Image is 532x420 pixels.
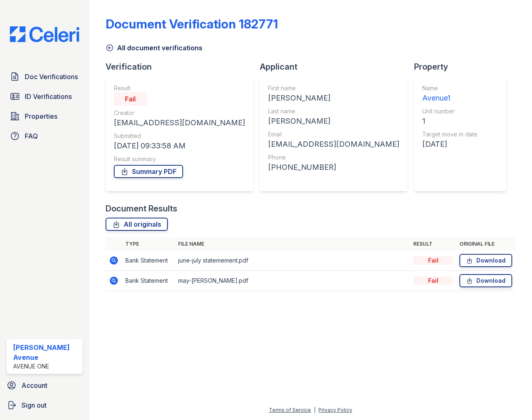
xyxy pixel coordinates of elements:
div: Document Verification 182771 [106,16,278,31]
div: Unit number [422,107,478,115]
div: Avenue1 [422,92,478,104]
div: [PERSON_NAME] Avenue [13,343,79,362]
th: File name [175,237,410,251]
a: All document verifications [106,43,202,53]
a: Privacy Policy [318,407,352,413]
div: Submitted [114,132,245,140]
a: Summary PDF [114,165,183,178]
div: [DATE] 09:33:58 AM [114,140,245,152]
div: [PERSON_NAME] [268,115,399,127]
span: Sign out [21,400,47,410]
td: Bank Statement [122,271,175,291]
div: Avenue One [13,362,79,371]
span: FAQ [25,131,38,141]
div: Creator [114,109,245,117]
a: Sign out [3,397,86,413]
div: Email [268,130,399,138]
div: Applicant [260,61,414,73]
a: All originals [106,218,168,231]
div: | [314,407,315,413]
div: Fail [413,256,453,265]
div: [EMAIL_ADDRESS][DOMAIN_NAME] [114,117,245,129]
img: CE_Logo_Blue-a8612792a0a2168367f1c8372b55b34899dd931a85d93a1a3d3e32e68fde9ad4.png [3,26,86,42]
a: ID Verifications [7,88,82,105]
a: FAQ [7,128,82,144]
div: 1 [422,115,478,127]
div: Result [114,84,245,92]
div: Property [414,61,513,73]
th: Original file [456,237,516,251]
span: Account [21,380,47,390]
div: Last name [268,107,399,115]
div: Fail [114,92,147,106]
div: Fail [413,277,453,285]
div: Phone [268,153,399,162]
th: Result [410,237,456,251]
span: ID Verifications [25,92,72,101]
a: Download [459,254,512,267]
div: Verification [106,61,260,73]
td: may-[PERSON_NAME].pdf [175,271,410,291]
td: june-july statemement.pdf [175,251,410,271]
a: Doc Verifications [7,68,82,85]
a: Name Avenue1 [422,84,478,104]
a: Terms of Service [269,407,311,413]
a: Account [3,377,86,394]
td: Bank Statement [122,251,175,271]
div: Name [422,84,478,92]
a: Download [459,274,512,287]
div: [PERSON_NAME] [268,92,399,104]
span: Properties [25,111,57,121]
div: [PHONE_NUMBER] [268,162,399,173]
div: [EMAIL_ADDRESS][DOMAIN_NAME] [268,138,399,150]
div: [DATE] [422,138,478,150]
div: Result summary [114,155,245,163]
a: Properties [7,108,82,124]
div: First name [268,84,399,92]
div: Document Results [106,203,177,214]
div: Target move in date [422,130,478,138]
span: Doc Verifications [25,72,78,82]
th: Type [122,237,175,251]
